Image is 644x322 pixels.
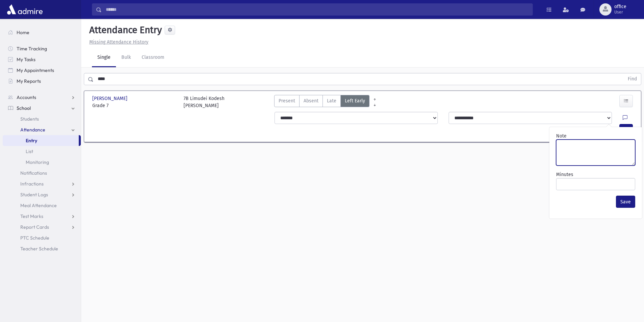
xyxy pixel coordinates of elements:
a: Time Tracking [3,43,81,54]
u: Missing Attendance History [89,39,148,45]
span: Home [17,29,29,35]
div: 7B Limudei Kodesh [PERSON_NAME] [184,95,224,109]
a: Missing Attendance History [87,39,148,45]
span: Students [20,116,39,122]
a: Classroom [136,48,170,67]
a: Entry [3,135,79,146]
span: Attendance [20,127,45,133]
h5: Attendance Entry [87,24,162,36]
span: Student Logs [20,192,48,198]
span: Monitoring [26,159,49,165]
a: Attendance [3,124,81,135]
img: AdmirePro [5,3,44,16]
span: Accounts [17,94,36,100]
span: Meal Attendance [20,202,57,208]
a: Bulk [116,48,136,67]
a: Student Logs [3,189,81,200]
span: Infractions [20,181,44,187]
a: Accounts [3,92,81,103]
label: Minutes [556,171,573,178]
span: Notifications [20,170,47,176]
span: My Appointments [17,67,54,73]
a: Meal Attendance [3,200,81,211]
span: User [614,9,626,15]
span: PTC Schedule [20,235,49,241]
span: Entry [26,138,37,144]
a: My Reports [3,76,81,86]
span: Test Marks [20,213,43,219]
a: My Tasks [3,54,81,65]
a: School [3,103,81,114]
a: Notifications [3,168,81,178]
a: PTC Schedule [3,232,81,243]
span: Time Tracking [17,46,47,52]
span: Late [327,97,336,104]
span: Report Cards [20,224,49,230]
span: School [17,105,31,111]
span: My Tasks [17,56,35,63]
a: Single [92,48,116,67]
label: Note [556,132,567,140]
button: Find [624,73,641,85]
span: Teacher Schedule [20,246,58,252]
a: Teacher Schedule [3,243,81,254]
span: office [614,4,626,9]
a: Report Cards [3,222,81,232]
span: [PERSON_NAME] [92,95,129,102]
a: Students [3,114,81,124]
span: Grade 7 [92,102,177,109]
a: My Appointments [3,65,81,76]
button: Save [616,196,635,208]
input: Search [102,3,532,16]
div: AttTypes [274,95,369,109]
a: Infractions [3,178,81,189]
span: List [26,148,33,154]
a: Monitoring [3,157,81,168]
span: Left Early [345,97,365,104]
a: Test Marks [3,211,81,222]
a: Home [3,27,81,38]
span: My Reports [17,78,41,84]
a: List [3,146,81,157]
span: Absent [304,97,318,104]
span: Present [279,97,295,104]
